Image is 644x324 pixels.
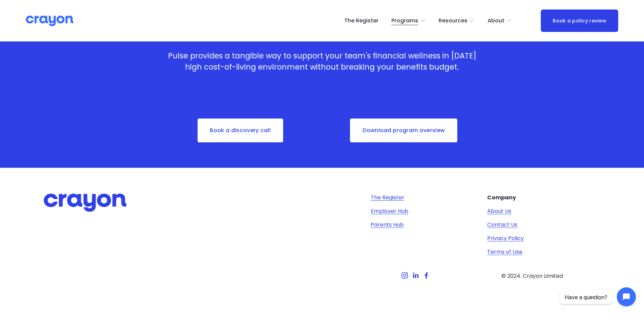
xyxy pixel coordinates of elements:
[401,272,408,279] a: Instagram
[487,221,517,229] a: Contact Us
[487,234,524,242] a: Privacy Policy
[423,272,430,279] a: Facebook
[541,10,618,32] a: Book a policy review
[487,15,512,26] a: folder dropdown
[391,16,418,26] span: Programs
[487,16,504,26] span: About
[391,15,426,26] a: folder dropdown
[197,118,284,143] a: Book a discovery call
[371,221,404,229] a: Parents Hub
[439,15,475,26] a: folder dropdown
[439,16,467,26] span: Resources
[371,207,408,215] a: Employer Hub
[487,207,511,215] a: About Us
[26,15,73,27] img: Crayon
[487,272,577,280] p: © 2024. Crayon Limited
[487,194,516,201] strong: Company
[412,272,419,279] a: LinkedIn
[161,50,484,73] p: Pulse provides a tangible way to support your team's financial wellness in [DATE] high cost-of-li...
[371,194,404,202] a: The Register
[487,248,522,256] a: Terms of Use
[349,118,458,143] a: Download program overview
[344,15,379,26] a: The Register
